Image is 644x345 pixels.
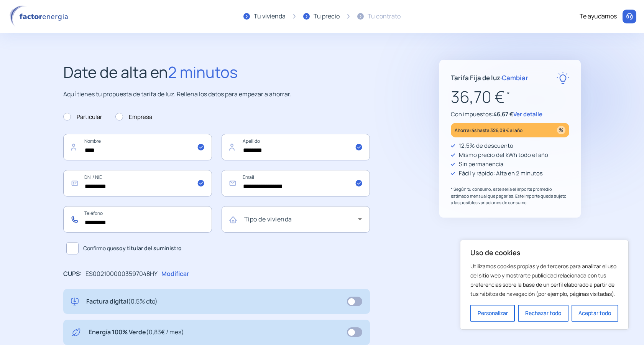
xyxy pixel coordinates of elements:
[493,110,513,118] span: 46,67 €
[314,12,340,21] div: Tu precio
[63,112,102,122] label: Particular
[455,126,522,135] p: Ahorrarás hasta 326,09 € al año
[460,240,629,330] div: Uso de cookies
[63,269,82,279] p: CUPS:
[63,89,370,99] p: Aquí tienes tu propuesta de tarifa de luz. Rellena los datos para empezar a ahorrar.
[502,73,528,82] span: Cambiar
[470,262,618,299] p: Utilizamos cookies propias y de terceros para analizar el uso del sitio web y mostrarte publicida...
[89,327,184,337] p: Energía 100% Verde
[451,84,569,110] p: 36,70 €
[459,160,503,169] p: Sin permanencia
[451,186,569,206] p: * Según tu consumo, este sería el importe promedio estimado mensual que pagarías. Este importe qu...
[459,141,513,150] p: 12,5% de descuento
[451,110,569,119] p: Con impuestos:
[459,150,548,160] p: Mismo precio del kWh todo el año
[128,297,158,305] span: (0,5% dto)
[86,297,158,307] p: Factura digital
[459,169,543,178] p: Fácil y rápido: Alta en 2 minutos
[71,327,81,337] img: energy-green.svg
[168,61,238,83] span: 2 minutos
[572,305,618,322] button: Aceptar todo
[115,112,152,122] label: Empresa
[513,110,542,118] span: Ver detalle
[83,244,182,253] span: Confirmo que
[470,305,515,322] button: Personalizar
[518,305,568,322] button: Rechazar todo
[557,71,569,84] img: rate-E.svg
[161,269,189,279] p: Modificar
[626,13,633,20] img: llamar
[63,60,370,84] h2: Date de alta en
[116,244,182,252] b: soy titular del suministro
[368,12,401,21] div: Tu contrato
[71,297,79,307] img: digital-invoice.svg
[85,269,158,279] p: ES0021000003597048HY
[254,12,286,21] div: Tu vivienda
[470,248,618,257] p: Uso de cookies
[8,5,73,28] img: logo factor
[557,126,565,134] img: percentage_icon.svg
[451,73,528,83] p: Tarifa Fija de luz ·
[146,328,184,336] span: (0,83€ / mes)
[244,215,292,223] mat-label: Tipo de vivienda
[580,12,617,21] div: Te ayudamos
